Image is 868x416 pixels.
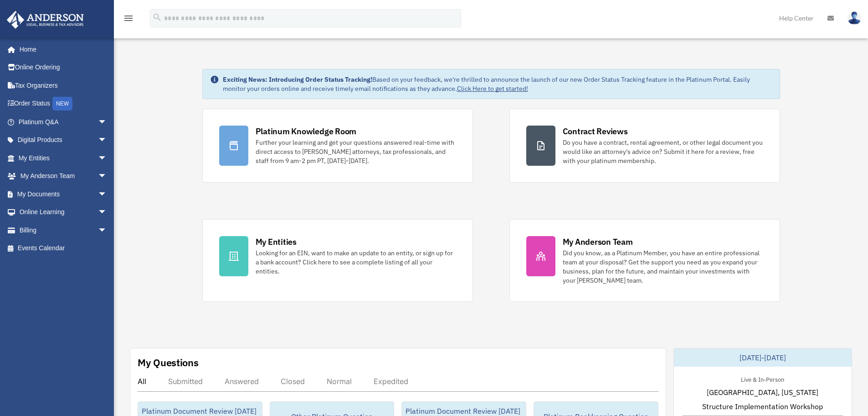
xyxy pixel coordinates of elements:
div: NEW [52,97,72,111]
a: Online Ordering [6,58,121,77]
span: arrow_drop_down [98,149,116,168]
div: Platinum Knowledge Room [256,126,357,137]
div: Did you know, as a Platinum Member, you have an entire professional team at your disposal? Get th... [563,248,763,285]
div: Contract Reviews [563,126,628,137]
a: Online Learningarrow_drop_down [6,203,121,221]
div: My Entities [256,236,297,247]
div: Do you have a contract, rental agreement, or other legal document you would like an attorney's ad... [563,138,763,165]
span: arrow_drop_down [98,113,116,132]
span: arrow_drop_down [98,131,116,150]
a: Home [6,40,116,58]
a: My Anderson Team Did you know, as a Platinum Member, you have an entire professional team at your... [509,219,780,302]
a: My Documentsarrow_drop_down [6,185,121,203]
div: Answered [225,377,259,386]
div: Looking for an EIN, want to make an update to an entity, or sign up for a bank account? Click her... [256,248,456,276]
a: Order StatusNEW [6,95,121,113]
a: My Anderson Teamarrow_drop_down [6,167,121,185]
i: search [152,12,162,22]
a: Contract Reviews Do you have a contract, rental agreement, or other legal document you would like... [509,109,780,183]
a: My Entitiesarrow_drop_down [6,149,121,167]
span: arrow_drop_down [98,221,116,240]
a: Digital Productsarrow_drop_down [6,131,121,149]
strong: Exciting News: Introducing Order Status Tracking! [223,75,372,84]
a: Click Here to get started! [457,84,528,93]
a: Platinum Q&Aarrow_drop_down [6,113,121,131]
span: Structure Implementation Workshop [702,401,823,412]
span: arrow_drop_down [98,167,116,186]
a: My Entities Looking for an EIN, want to make an update to an entity, or sign up for a bank accoun... [202,219,473,302]
div: Submitted [168,377,203,386]
div: My Anderson Team [563,236,633,247]
a: menu [123,16,134,24]
div: Further your learning and get your questions answered real-time with direct access to [PERSON_NAM... [256,138,456,165]
a: Billingarrow_drop_down [6,221,121,239]
div: Closed [281,377,305,386]
i: menu [123,13,134,24]
div: [DATE]-[DATE] [674,348,852,367]
a: Platinum Knowledge Room Further your learning and get your questions answered real-time with dire... [202,109,473,183]
img: User Pic [847,11,861,25]
span: [GEOGRAPHIC_DATA], [US_STATE] [707,387,818,398]
div: Live & In-Person [734,374,791,384]
a: Tax Organizers [6,76,121,95]
div: Expedited [374,377,408,386]
span: arrow_drop_down [98,203,116,222]
div: Based on your feedback, we're thrilled to announce the launch of our new Order Status Tracking fe... [223,75,772,93]
a: Events Calendar [6,239,121,258]
div: My Questions [138,356,199,369]
div: All [138,377,146,386]
img: Anderson Advisors Platinum Portal [4,11,87,29]
div: Normal [327,377,352,386]
span: arrow_drop_down [98,185,116,204]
